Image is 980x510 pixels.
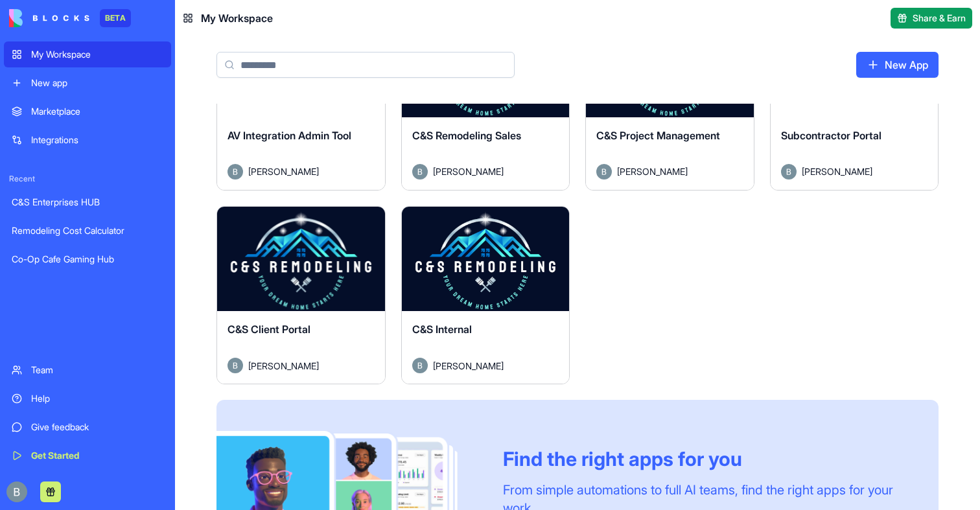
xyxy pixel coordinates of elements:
div: New app [31,76,163,89]
a: Integrations [4,127,171,153]
div: Get Started [31,449,163,462]
img: ACg8ocIug40qN1SCXJiinWdltW7QsPxROn8ZAVDlgOtPD8eQfXIZmw=s96-c [6,481,27,502]
div: Remodeling Cost Calculator [12,224,163,237]
a: Co-Op Cafe Gaming Hub [4,246,171,272]
span: [PERSON_NAME] [248,165,319,178]
span: C&S Remodeling Sales [412,129,521,142]
a: Help [4,386,171,411]
span: [PERSON_NAME] [433,165,504,178]
span: Recent [4,174,171,184]
a: C&S Client PortalAvatar[PERSON_NAME] [216,206,386,385]
a: Remodeling Cost Calculator [4,218,171,244]
span: Share & Earn [913,12,966,25]
div: Find the right apps for you [503,447,907,470]
span: [PERSON_NAME] [248,359,319,373]
a: Give feedback [4,414,171,440]
a: BETA [9,9,131,27]
div: Integrations [31,133,163,146]
span: [PERSON_NAME] [433,359,504,373]
span: [PERSON_NAME] [617,165,688,178]
span: C&S Client Portal [227,323,310,336]
img: Avatar [412,164,428,180]
a: C&S Enterprises HUB [4,189,171,215]
span: Subcontractor Portal [781,129,881,142]
img: Avatar [596,164,612,180]
span: [PERSON_NAME] [802,165,872,178]
div: Marketplace [31,105,163,118]
span: AV Integration Admin Tool [227,129,351,142]
a: Team [4,357,171,383]
img: Avatar [227,164,243,180]
div: Team [31,364,163,377]
span: C&S Project Management [596,129,720,142]
div: BETA [100,9,131,27]
a: New App [856,52,939,78]
button: Share & Earn [891,8,972,29]
div: Help [31,392,163,405]
img: Avatar [781,164,797,180]
img: logo [9,9,89,27]
img: Avatar [227,358,243,373]
a: My Workspace [4,41,171,67]
div: My Workspace [31,48,163,61]
a: Get Started [4,443,171,469]
span: C&S Internal [412,323,472,336]
div: Give feedback [31,421,163,434]
a: Marketplace [4,99,171,124]
img: Avatar [412,358,428,373]
div: C&S Enterprises HUB [12,196,163,209]
a: C&S InternalAvatar[PERSON_NAME] [401,206,570,385]
div: Co-Op Cafe Gaming Hub [12,253,163,266]
a: New app [4,70,171,96]
span: My Workspace [201,10,273,26]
